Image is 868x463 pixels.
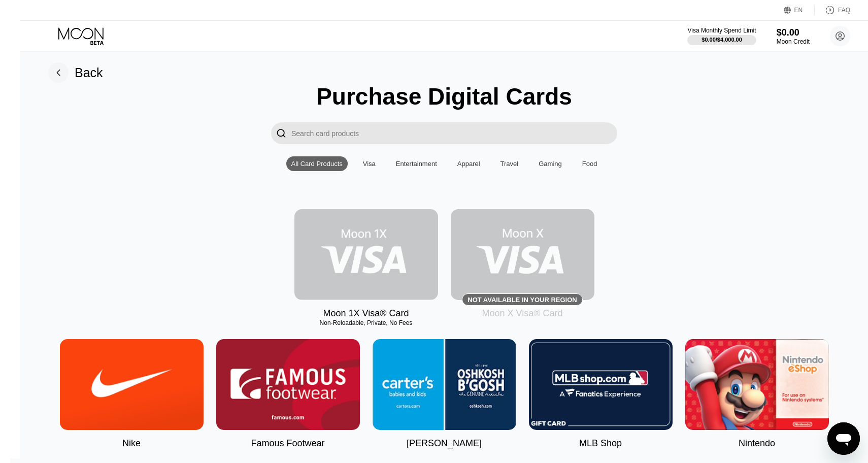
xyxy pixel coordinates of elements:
[271,122,291,144] div: 
[396,160,437,168] div: Entertainment
[323,308,409,319] div: Moon 1X Visa® Card
[452,156,485,171] div: Apparel
[827,422,860,455] iframe: Button to launch messaging window
[687,27,756,34] div: Visa Monthly Spend Limit
[838,7,850,14] div: FAQ
[702,37,742,43] div: $0.00 / $4,000.00
[294,319,438,326] div: Non-Reloadable, Private, No Fees
[794,7,803,14] div: EN
[577,156,603,171] div: Food
[815,5,850,15] div: FAQ
[739,438,775,449] div: Nintendo
[451,209,594,300] div: Not available in your region
[582,160,597,168] div: Food
[777,27,810,45] div: $0.00Moon Credit
[291,160,343,168] div: All Card Products
[358,156,381,171] div: Visa
[391,156,442,171] div: Entertainment
[482,308,562,319] div: Moon X Visa® Card
[687,27,756,45] div: Visa Monthly Spend Limit$0.00/$4,000.00
[407,438,482,449] div: [PERSON_NAME]
[777,38,810,45] div: Moon Credit
[363,160,376,168] div: Visa
[251,438,324,449] div: Famous Footwear
[286,156,348,171] div: All Card Products
[495,156,524,171] div: Travel
[539,160,562,168] div: Gaming
[579,438,622,449] div: MLB Shop
[48,62,103,83] div: Back
[777,27,810,38] div: $0.00
[291,122,617,144] input: Search card products
[122,438,141,449] div: Nike
[276,127,286,139] div: 
[784,5,815,15] div: EN
[500,160,519,168] div: Travel
[468,296,577,304] div: Not available in your region
[75,65,103,80] div: Back
[457,160,480,168] div: Apparel
[533,156,567,171] div: Gaming
[316,83,572,110] div: Purchase Digital Cards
